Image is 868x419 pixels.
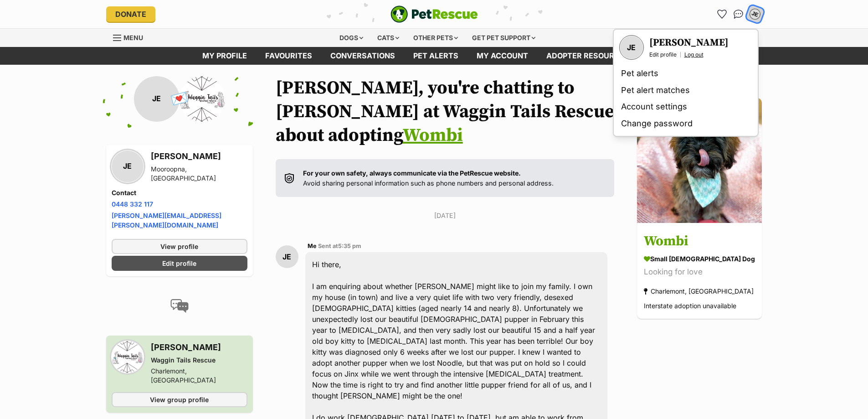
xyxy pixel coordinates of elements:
[112,188,247,197] h4: Contact
[308,243,317,249] span: Me
[637,224,762,319] a: Wombi small [DEMOGRAPHIC_DATA] Dog Looking for love Charlemont, [GEOGRAPHIC_DATA] Interstate adop...
[170,299,189,313] img: conversation-icon-4a6f8262b818ee0b60e3300018af0b2d0b884aa5de6e9bcb8d3d4eeb1a70a7c4.svg
[715,7,729,21] a: Favourites
[106,6,155,22] a: Donate
[466,29,542,47] div: Get pet support
[113,29,149,45] a: Menu
[644,231,755,252] h3: Wombi
[749,8,761,20] div: JE
[180,76,225,122] img: Waggin Tails Rescue profile pic
[617,115,754,132] a: Change password
[193,47,256,65] a: My profile
[620,36,643,59] div: JE
[715,7,762,21] ul: Account quick links
[644,254,755,264] div: small [DEMOGRAPHIC_DATA] Dog
[644,285,754,297] div: Charlemont, [GEOGRAPHIC_DATA]
[371,29,406,47] div: Cats
[160,242,198,251] span: View profile
[619,35,644,60] a: Your profile
[134,76,180,122] div: JE
[318,243,361,249] span: Sent at
[684,51,704,58] a: Log out
[112,256,247,271] a: Edit profile
[151,367,247,385] div: Charlemont, [GEOGRAPHIC_DATA]
[151,356,247,365] div: Waggin Tails Rescue
[112,150,144,182] div: JE
[537,47,638,65] a: Adopter resources
[112,212,221,229] a: [PERSON_NAME][EMAIL_ADDRESS][PERSON_NAME][DOMAIN_NAME]
[407,29,464,47] div: Other pets
[112,239,247,254] a: View profile
[617,82,754,99] a: Pet alert matches
[169,89,190,109] span: 💌
[112,200,153,208] a: 0448 332 117
[467,47,537,65] a: My account
[112,392,247,407] a: View group profile
[276,76,615,147] h1: [PERSON_NAME], you're chatting to [PERSON_NAME] at Waggin Tails Rescue about adopting
[649,51,677,58] a: Edit profile
[731,7,746,21] a: Conversations
[333,29,370,47] div: Dogs
[151,341,247,354] h3: [PERSON_NAME]
[637,98,762,223] img: Wombi
[303,169,521,177] strong: For your own safety, always communicate via the PetRescue website.
[404,47,467,65] a: Pet alerts
[403,124,463,147] a: Wombi
[151,150,247,163] h3: [PERSON_NAME]
[123,34,143,41] span: Menu
[745,5,764,23] button: My account
[256,47,321,65] a: Favourites
[644,266,755,278] div: Looking for love
[649,36,729,49] h3: [PERSON_NAME]
[321,47,404,65] a: conversations
[162,259,196,268] span: Edit profile
[617,65,754,82] a: Pet alerts
[617,98,754,115] a: Account settings
[303,168,554,188] p: Avoid sharing personal information such as phone numbers and personal address.
[338,243,361,249] span: 5:35 pm
[112,341,144,373] img: Waggin Tails Rescue profile pic
[649,36,729,49] a: Your profile
[644,302,736,310] span: Interstate adoption unavailable
[276,245,298,268] div: JE
[276,211,615,220] p: [DATE]
[734,10,743,19] img: chat-41dd97257d64d25036548639549fe6c8038ab92f7586957e7f3b1b290dea8141.svg
[390,5,478,23] a: PetRescue
[390,5,478,23] img: logo-e224e6f780fb5917bec1dbf3a21bbac754714ae5b6737aabdf751b685950b380.svg
[151,165,247,183] div: Mooroopna, [GEOGRAPHIC_DATA]
[150,395,209,404] span: View group profile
